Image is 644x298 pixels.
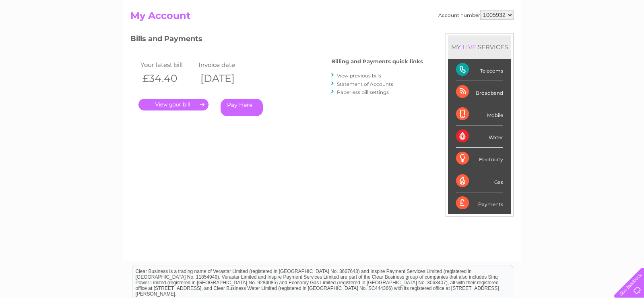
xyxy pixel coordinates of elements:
div: Account number [438,10,514,20]
div: Broadband [456,81,503,103]
a: 0333 014 3131 [492,4,548,14]
td: Invoice date [196,59,254,70]
div: Gas [456,170,503,192]
img: logo.png [23,21,64,46]
a: Contact [590,34,610,40]
a: Statement of Accounts [337,81,393,87]
div: Payments [456,192,503,214]
div: LIVE [461,43,478,51]
a: Telecoms [545,34,569,40]
div: Water [456,125,503,148]
h3: Bills and Payments [130,33,423,47]
a: Pay Here [221,99,263,116]
div: MY SERVICES [448,35,511,58]
th: £34.40 [138,70,196,87]
h4: Billing and Payments quick links [331,58,423,65]
h2: My Account [130,10,514,25]
a: Blog [574,34,586,40]
div: Electricity [456,148,503,170]
th: [DATE] [196,70,254,87]
div: Mobile [456,103,503,125]
a: View previous bills [337,73,381,79]
a: Log out [618,34,637,40]
a: Water [502,34,518,40]
div: Telecoms [456,59,503,81]
div: Clear Business is a trading name of Verastar Limited (registered in [GEOGRAPHIC_DATA] No. 3667643... [132,4,513,39]
a: Paperless bill settings [337,89,389,95]
td: Your latest bill [138,59,196,70]
a: Energy [522,34,540,40]
a: . [138,99,208,110]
